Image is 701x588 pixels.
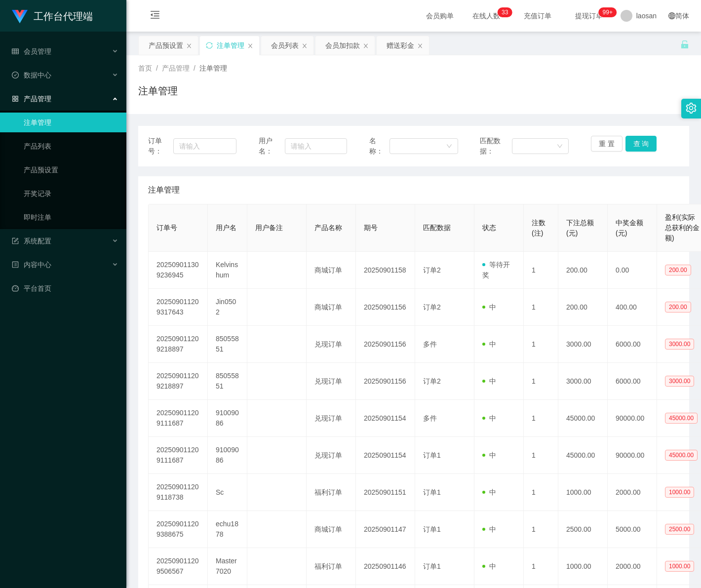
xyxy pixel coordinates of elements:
[498,7,512,17] sup: 33
[482,224,496,232] span: 状态
[524,252,558,289] td: 1
[356,548,415,585] td: 20250901146
[446,143,452,150] i: 图标: down
[12,261,51,269] span: 内容中心
[524,326,558,363] td: 1
[482,414,496,422] span: 中
[482,488,496,496] span: 中
[12,47,51,55] span: 会员管理
[482,525,496,533] span: 中
[314,224,342,232] span: 产品名称
[558,400,608,437] td: 45000.00
[149,511,208,548] td: 202509011209388675
[325,36,360,55] div: 会员加扣款
[356,437,415,474] td: 20250901154
[423,525,441,533] span: 订单1
[149,289,208,326] td: 202509011209317643
[482,261,510,279] span: 等待开奖
[138,64,152,72] span: 首页
[608,326,657,363] td: 6000.00
[12,48,19,55] i: 图标: table
[356,252,415,289] td: 20250901158
[665,450,698,461] span: 45000.00
[149,474,208,511] td: 202509011209118738
[194,64,195,72] span: /
[558,326,608,363] td: 3000.00
[467,12,505,19] span: 在线人数
[423,562,441,570] span: 订单1
[12,72,19,78] i: 图标: check-circle-o
[665,561,694,572] span: 1000.00
[524,363,558,400] td: 1
[417,43,423,49] i: 图标: close
[208,363,247,400] td: 85055851
[482,303,496,311] span: 中
[356,289,415,326] td: 20250901156
[208,437,247,474] td: 91009086
[162,64,190,72] span: 产品管理
[307,363,356,400] td: 兑现订单
[356,326,415,363] td: 20250901156
[686,103,697,114] i: 图标: setting
[12,261,19,268] i: 图标: profile
[524,400,558,437] td: 1
[608,289,657,326] td: 400.00
[680,40,689,49] i: 图标: unlock
[665,413,698,424] span: 45000.00
[208,474,247,511] td: Sc
[149,252,208,289] td: 202509011309236945
[665,487,694,498] span: 1000.00
[12,12,93,20] a: 工作台代理端
[149,400,208,437] td: 202509011209111687
[423,340,437,348] span: 多件
[156,224,177,232] span: 订单号
[519,12,556,19] span: 充值订单
[307,252,356,289] td: 商城订单
[12,278,118,298] a: 图标: dashboard平台首页
[502,7,505,17] p: 3
[608,548,657,585] td: 2000.00
[665,339,694,350] span: 3000.00
[524,511,558,548] td: 1
[208,289,247,326] td: Jin0502
[364,224,378,232] span: 期号
[423,303,441,311] span: 订单2
[356,511,415,548] td: 20250901147
[608,363,657,400] td: 6000.00
[34,0,93,32] h1: 工作台代理端
[208,511,247,548] td: echu1878
[208,400,247,437] td: 91009086
[247,43,253,49] i: 图标: close
[482,377,496,385] span: 中
[307,326,356,363] td: 兑现订单
[12,95,19,102] i: 图标: appstore-o
[665,302,691,313] span: 200.00
[12,237,19,244] i: 图标: form
[557,143,563,150] i: 图标: down
[285,138,348,154] input: 请输入
[255,224,283,232] span: 用户备注
[387,36,414,55] div: 赠送彩金
[423,224,451,232] span: 匹配数据
[608,474,657,511] td: 2000.00
[558,437,608,474] td: 45000.00
[148,184,180,196] span: 注单管理
[608,252,657,289] td: 0.00
[668,12,675,19] i: 图标: global
[524,289,558,326] td: 1
[186,43,192,49] i: 图标: close
[482,562,496,570] span: 中
[665,524,694,535] span: 2500.00
[307,474,356,511] td: 福利订单
[208,252,247,289] td: Kelvinshum
[217,36,244,55] div: 注单管理
[608,437,657,474] td: 90000.00
[616,219,643,237] span: 中奖金额(元)
[12,95,51,103] span: 产品管理
[149,548,208,585] td: 202509011209506567
[148,136,173,157] span: 订单号：
[149,36,183,55] div: 产品预设置
[24,184,118,203] a: 开奖记录
[524,548,558,585] td: 1
[558,252,608,289] td: 200.00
